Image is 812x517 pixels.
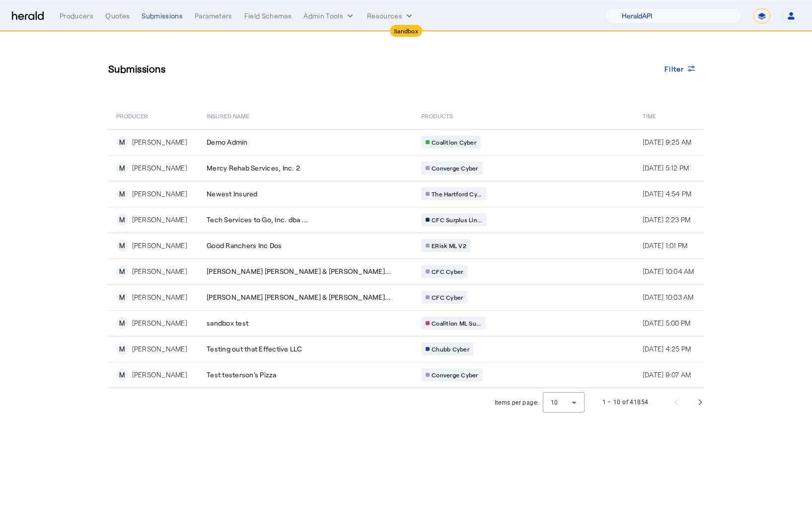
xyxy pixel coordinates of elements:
[132,215,187,225] div: [PERSON_NAME]
[602,397,649,407] div: 1 – 10 of 41854
[432,345,469,353] span: Chubb Cyber
[643,345,691,353] span: [DATE] 4:25 PM
[116,136,128,148] div: M
[207,189,258,199] span: Newest Insured
[657,60,704,78] button: Filter
[432,371,478,379] span: Converge Cyber
[643,110,656,120] span: Time
[116,110,148,120] span: PRODUCER
[108,101,704,388] table: Table view of all submissions by your platform
[664,64,684,74] span: Filter
[116,369,128,381] div: M
[432,164,478,172] span: Converge Cyber
[116,343,128,355] div: M
[207,292,391,302] span: [PERSON_NAME] [PERSON_NAME] & [PERSON_NAME]...
[643,319,691,327] span: [DATE] 5:00 PM
[12,11,44,21] img: Herald Logo
[432,190,482,198] span: The Hartford Cy...
[643,189,692,198] span: [DATE] 4:54 PM
[207,266,391,276] span: [PERSON_NAME] [PERSON_NAME] & [PERSON_NAME]...
[207,215,308,225] span: Tech Services to Go, Inc. dba ...
[116,265,128,277] div: M
[116,188,128,200] div: M
[207,344,302,354] span: Testing out that Effective LLC
[132,370,187,380] div: [PERSON_NAME]
[132,266,187,276] div: [PERSON_NAME]
[432,216,482,224] span: CFC Surplus Lin...
[108,62,166,76] h3: Submissions
[432,319,481,327] span: Coalition ML Su...
[244,11,292,21] div: Field Schemas
[207,110,249,120] span: Insured Name
[207,318,248,328] span: sandbox test
[495,398,539,408] div: Items per page:
[132,241,187,251] div: [PERSON_NAME]
[390,25,422,37] div: Sandbox
[132,189,187,199] div: [PERSON_NAME]
[643,293,694,301] span: [DATE] 10:03 AM
[132,318,187,328] div: [PERSON_NAME]
[116,162,128,174] div: M
[432,242,466,250] span: ERisk ML V2
[116,240,128,252] div: M
[643,164,689,172] span: [DATE] 5:12 PM
[643,370,691,379] span: [DATE] 9:07 AM
[207,241,282,251] span: Good Ranchers Inc Dos
[116,214,128,226] div: M
[142,11,183,21] div: Submissions
[132,292,187,302] div: [PERSON_NAME]
[367,11,414,21] button: Resources dropdown menu
[132,137,187,147] div: [PERSON_NAME]
[207,370,277,380] span: Test testerson's Pizza
[116,291,128,303] div: M
[195,11,232,21] div: Parameters
[643,138,692,146] span: [DATE] 9:25 AM
[643,241,688,250] span: [DATE] 1:01 PM
[105,11,130,21] div: Quotes
[432,267,463,275] span: CFC Cyber
[303,11,355,21] button: internal dropdown menu
[207,137,248,147] span: Demo Admin
[688,390,712,414] button: Next page
[132,344,187,354] div: [PERSON_NAME]
[643,215,691,224] span: [DATE] 2:23 PM
[132,163,187,173] div: [PERSON_NAME]
[432,293,463,301] span: CFC Cyber
[207,163,300,173] span: Mercy Rehab Services, Inc. 2
[432,138,476,146] span: Coalition Cyber
[60,11,93,21] div: Producers
[421,110,453,120] span: PRODUCTS
[116,317,128,329] div: M
[643,267,694,275] span: [DATE] 10:04 AM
